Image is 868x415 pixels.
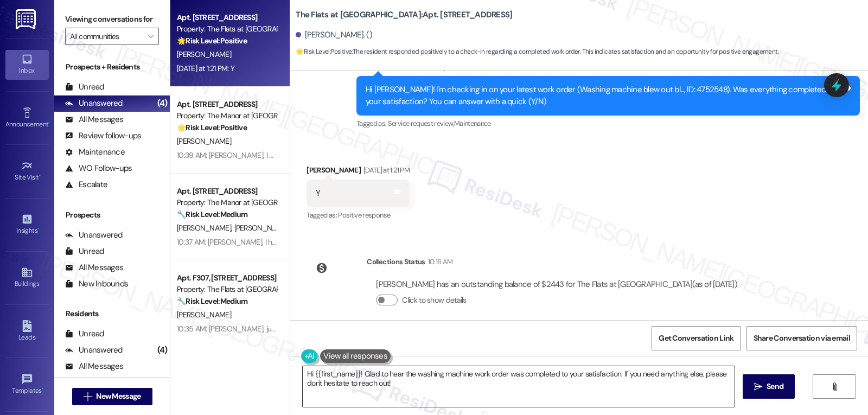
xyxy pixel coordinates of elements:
div: Prospects [54,209,170,221]
span: : The resident responded positively to a check-in regarding a completed work order. This indicate... [296,46,778,58]
span: [PERSON_NAME] [177,310,231,320]
div: Unread [65,81,104,93]
div: [PERSON_NAME] [307,164,410,180]
input: All communities [70,28,142,45]
a: Inbox [5,50,49,79]
i:  [831,382,839,391]
div: Tagged as: [356,116,860,131]
div: Apt. [STREET_ADDRESS] [177,12,277,23]
div: Y [316,188,320,199]
div: Apt. [STREET_ADDRESS] [177,186,277,197]
i:  [148,32,154,41]
span: [PERSON_NAME] [177,136,231,146]
span: New Message [96,391,141,402]
span: Get Conversation Link [659,333,733,344]
div: Escalate [65,179,107,190]
span: Service request review , [388,119,454,128]
div: Unanswered [65,229,123,241]
span: • [39,172,41,180]
span: Maintenance [454,119,491,128]
div: [DATE] at 1:21 PM: Y [177,63,234,73]
div: Unread [65,328,104,340]
span: [PERSON_NAME] [177,223,234,233]
div: Review follow-ups [65,130,141,142]
button: Get Conversation Link [652,326,741,350]
div: Apt. F307, [STREET_ADDRESS] [177,272,277,284]
i:  [754,382,762,391]
span: [PERSON_NAME] [177,49,231,59]
div: All Messages [65,262,123,273]
strong: 🌟 Risk Level: Positive [177,123,247,132]
button: New Message [72,388,152,405]
div: Property: The Manor at [GEOGRAPHIC_DATA] [177,110,277,122]
div: New Inbounds [65,278,128,290]
label: Click to show details [402,295,466,306]
a: Leads [5,317,49,346]
div: Residents [54,308,170,320]
i:  [84,392,92,401]
button: Share Conversation via email [746,326,857,350]
div: 10:16 AM [425,256,453,267]
span: Share Conversation via email [754,333,850,344]
div: Prospects + Residents [54,61,170,73]
span: [PERSON_NAME] [234,223,289,233]
div: Maintenance [65,146,125,158]
textarea: Hi {{first_name}}! Glad to hear the washing machine work order was completed to your satisfaction... [303,366,735,407]
b: The Flats at [GEOGRAPHIC_DATA]: Apt. [STREET_ADDRESS] [296,9,512,21]
div: Unanswered [65,98,123,109]
div: (4) [155,342,170,359]
strong: 🔧 Risk Level: Medium [177,209,247,219]
div: Collections Status [367,256,425,267]
div: All Messages [65,361,123,372]
div: [DATE] at 1:21 PM [361,164,410,176]
div: 10:39 AM: [PERSON_NAME], I hope you’re enjoying your time at [GEOGRAPHIC_DATA] at [GEOGRAPHIC_DAT... [177,150,776,160]
div: Hi [PERSON_NAME]! I'm checking in on your latest work order (Washing machine blew out bl..., ID: ... [366,84,843,107]
div: Unread [65,246,104,257]
strong: 🌟 Risk Level: Positive [296,47,352,56]
div: Unanswered [65,344,123,356]
a: Insights • [5,210,49,239]
a: Site Visit • [5,157,49,186]
div: Apt. [STREET_ADDRESS] [177,99,277,110]
div: [PERSON_NAME] has an outstanding balance of $2443 for The Flats at [GEOGRAPHIC_DATA] (as of [DATE]) [376,279,737,290]
span: • [37,225,39,233]
div: Tagged as: [307,207,410,223]
span: • [48,119,50,126]
div: [PERSON_NAME]. () [296,29,372,41]
div: Property: The Flats at [GEOGRAPHIC_DATA] [177,284,277,295]
div: 10:35 AM: [PERSON_NAME], just curious—has The Flats at [GEOGRAPHIC_DATA] been everything you hope... [177,324,625,334]
div: WO Follow-ups [65,163,132,174]
label: Viewing conversations for [65,11,159,28]
div: Property: The Manor at [GEOGRAPHIC_DATA] [177,197,277,208]
div: All Messages [65,114,123,125]
strong: 🔧 Risk Level: Medium [177,296,247,306]
a: Templates • [5,370,49,399]
img: ResiDesk Logo [16,9,38,29]
div: Property: The Flats at [GEOGRAPHIC_DATA] [177,23,277,35]
span: Send [767,381,783,392]
button: Send [743,374,795,399]
a: Buildings [5,263,49,292]
strong: 🌟 Risk Level: Positive [177,36,247,46]
div: 10:37 AM: [PERSON_NAME], I hope you’re enjoying your time at [GEOGRAPHIC_DATA] at [GEOGRAPHIC_DAT... [177,237,775,247]
span: • [42,385,43,393]
span: Positive response [338,210,390,220]
div: (4) [155,95,170,112]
